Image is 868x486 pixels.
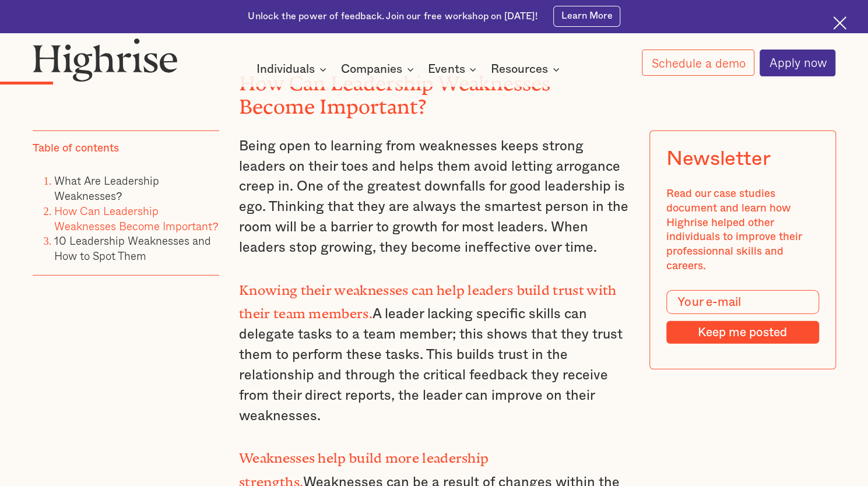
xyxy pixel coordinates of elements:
div: Companies [341,62,402,76]
div: Companies [341,62,417,76]
h2: How Can Leadership Weaknesses Become Important? [239,67,629,113]
input: Keep me posted [666,321,818,344]
div: Individuals [256,62,315,76]
div: Individuals [256,62,330,76]
a: Apply now [760,50,835,76]
img: Highrise logo [33,38,178,82]
a: How Can Leadership Weaknesses Become Important? [54,202,218,234]
img: Cross icon [833,16,846,30]
p: A leader lacking specific skills can delegate tasks to a team member; this shows that they trust ... [239,277,629,427]
strong: Knowing their weaknesses can help leaders [239,283,513,291]
a: Learn More [553,6,620,27]
p: Being open to learning from weaknesses keeps strong leaders on their toes and helps them avoid le... [239,136,629,258]
div: Read our case studies document and learn how Highrise helped other individuals to improve their p... [666,187,818,274]
form: Modal Form [666,290,818,344]
div: Resources [491,62,563,76]
div: Resources [491,62,548,76]
div: Unlock the power of feedback. Join our free workshop on [DATE]! [248,10,537,23]
input: Your e-mail [666,290,818,314]
div: Newsletter [666,147,770,170]
div: Events [428,62,465,76]
div: Table of contents [33,142,119,156]
a: Schedule a demo [642,50,754,76]
a: 10 Leadership Weaknesses and How to Spot Them [54,232,211,264]
strong: Weaknesses help build more leadership strengths. [239,450,489,483]
div: Events [428,62,480,76]
a: What Are Leadership Weaknesses? [54,172,159,204]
